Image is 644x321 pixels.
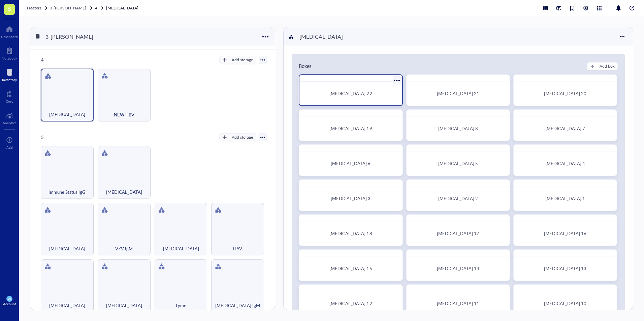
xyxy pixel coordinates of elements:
div: 5 [38,133,78,142]
div: Add [6,145,13,149]
button: Add storage [219,133,256,141]
span: [MEDICAL_DATA] 4 [545,160,585,167]
span: HAV [233,245,242,252]
div: Account [3,302,16,306]
div: Analytics [3,121,16,125]
div: Dashboard [1,35,18,39]
span: [MEDICAL_DATA] 22 [329,90,372,97]
a: Analytics [3,110,16,125]
span: [MEDICAL_DATA] [49,245,85,252]
span: DS [8,297,11,300]
div: [MEDICAL_DATA] [296,31,346,42]
span: [MEDICAL_DATA] 7 [545,125,585,132]
div: 4 [38,55,78,65]
span: [MEDICAL_DATA] 16 [544,230,586,237]
span: [MEDICAL_DATA] [106,302,142,309]
div: Notebook [2,56,17,60]
span: [MEDICAL_DATA] [49,302,85,309]
a: Inventory [2,67,17,82]
span: [MEDICAL_DATA] [163,245,199,252]
span: [MEDICAL_DATA] 12 [329,300,372,307]
div: 3-[PERSON_NAME] [42,31,96,42]
span: [MEDICAL_DATA] IgM [215,302,260,309]
span: [MEDICAL_DATA] 13 [544,265,586,272]
span: [MEDICAL_DATA] [106,188,142,196]
span: [MEDICAL_DATA] 19 [329,125,372,132]
span: Immune Status IgG [49,188,86,196]
div: Boxes [299,62,311,70]
span: [MEDICAL_DATA] 6 [331,160,371,167]
span: [MEDICAL_DATA] 5 [438,160,478,167]
div: Add storage [232,134,253,140]
span: 3-[PERSON_NAME] [50,5,86,11]
div: Inventory [2,78,17,82]
span: Lyme [176,302,186,309]
div: Add box [600,63,615,69]
button: Add box [587,62,618,70]
button: Add storage [219,56,256,64]
span: Freezers [27,5,41,11]
a: 3-[PERSON_NAME] [50,5,94,11]
span: [MEDICAL_DATA] 17 [437,230,479,237]
span: [MEDICAL_DATA] 14 [437,265,479,272]
span: [MEDICAL_DATA] 20 [544,90,586,97]
div: Add storage [232,57,253,63]
span: [MEDICAL_DATA] 1 [545,195,585,202]
span: S [8,4,11,13]
span: VZV IgM [115,245,133,252]
a: Notebook [2,45,17,60]
a: 4[MEDICAL_DATA] [95,5,140,11]
div: Core [6,99,13,103]
span: [MEDICAL_DATA] 11 [437,300,479,307]
a: Core [6,88,13,103]
span: [MEDICAL_DATA] [49,111,85,118]
span: [MEDICAL_DATA] 2 [438,195,478,202]
span: [MEDICAL_DATA] 15 [329,265,372,272]
span: [MEDICAL_DATA] 8 [438,125,478,132]
span: [MEDICAL_DATA] 18 [329,230,372,237]
span: [MEDICAL_DATA] 21 [437,90,479,97]
a: Dashboard [1,24,18,39]
span: [MEDICAL_DATA] 3 [331,195,371,202]
span: NEW HBV [114,111,134,118]
a: Freezers [27,5,49,11]
span: [MEDICAL_DATA] 10 [544,300,586,307]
